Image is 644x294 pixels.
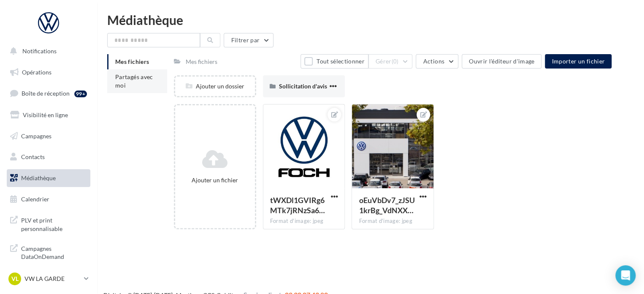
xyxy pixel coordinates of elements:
[270,217,338,225] div: Format d'image: jpeg
[462,54,541,69] button: Ouvrir l'éditeur d'image
[270,195,325,215] span: tWXDl1GVIRg6MTk7jRNzSa6RJVEe3Ea7aWnfJZR2o0-tVk3rOPxZ1agoZTvn-QvKhsQQHHVIR2S1k-A0yw=s0
[23,111,68,118] span: Visibilité en ligne
[615,265,636,286] div: Open Intercom Messenger
[545,54,612,69] button: Importer un fichier
[300,54,368,69] button: Tout sélectionner
[392,58,399,65] span: (0)
[24,275,81,283] p: VW LA GARDE
[175,82,255,91] div: Ajouter un dossier
[5,190,92,208] a: Calendrier
[22,90,70,97] span: Boîte de réception
[224,33,273,47] button: Filtrer par
[359,195,414,215] span: oEuVbDv7_zJSU1krBg_VdNXXRCRlPIqVk27gvfDZYwUR8oJNmkcpWBLydxbjd7rwubgbFYTfZn-oYKNuVg=s0
[7,271,90,287] a: VL VW LA GARDE
[279,82,327,90] span: Sollicitation d'avis
[21,132,51,139] span: Campagnes
[21,174,56,181] span: Médiathèque
[5,239,92,264] a: Campagnes DataOnDemand
[5,63,92,81] a: Opérations
[179,176,252,184] div: Ajouter un fichier
[359,217,427,225] div: Format d'image: jpeg
[11,275,19,283] span: VL
[5,84,92,102] a: Boîte de réception99+
[115,58,149,65] span: Mes fichiers
[21,243,87,261] span: Campagnes DataOnDemand
[423,58,444,65] span: Actions
[186,58,217,66] div: Mes fichiers
[74,91,87,97] div: 99+
[416,54,458,69] button: Actions
[5,42,89,60] button: Notifications
[115,73,153,89] span: Partagés avec moi
[22,69,51,76] span: Opérations
[107,14,634,26] div: Médiathèque
[21,153,45,160] span: Contacts
[368,54,413,69] button: Gérer(0)
[5,169,92,187] a: Médiathèque
[5,127,92,145] a: Campagnes
[5,148,92,166] a: Contacts
[5,106,92,124] a: Visibilité en ligne
[5,211,92,236] a: PLV et print personnalisable
[552,58,605,65] span: Importer un fichier
[22,47,57,55] span: Notifications
[21,214,87,233] span: PLV et print personnalisable
[21,195,49,203] span: Calendrier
